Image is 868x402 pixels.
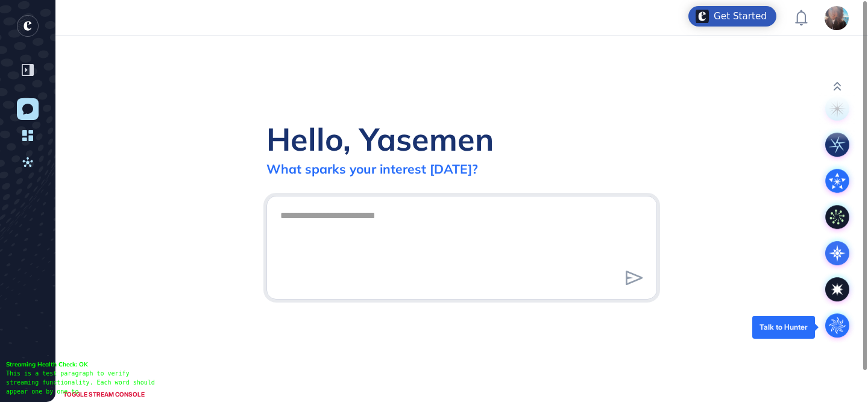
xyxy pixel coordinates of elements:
[266,161,478,177] div: What sparks your interest [DATE]?
[714,10,767,22] div: Get Started
[759,323,808,331] div: Talk to Hunter
[266,119,494,159] div: Hello, Yasemen
[60,387,148,402] div: TOGGLE STREAM CONSOLE
[17,15,39,37] div: entrapeer-logo
[688,6,776,27] div: Open Get Started checklist
[825,6,849,30] img: user-avatar
[696,10,709,23] img: launcher-image-alternative-text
